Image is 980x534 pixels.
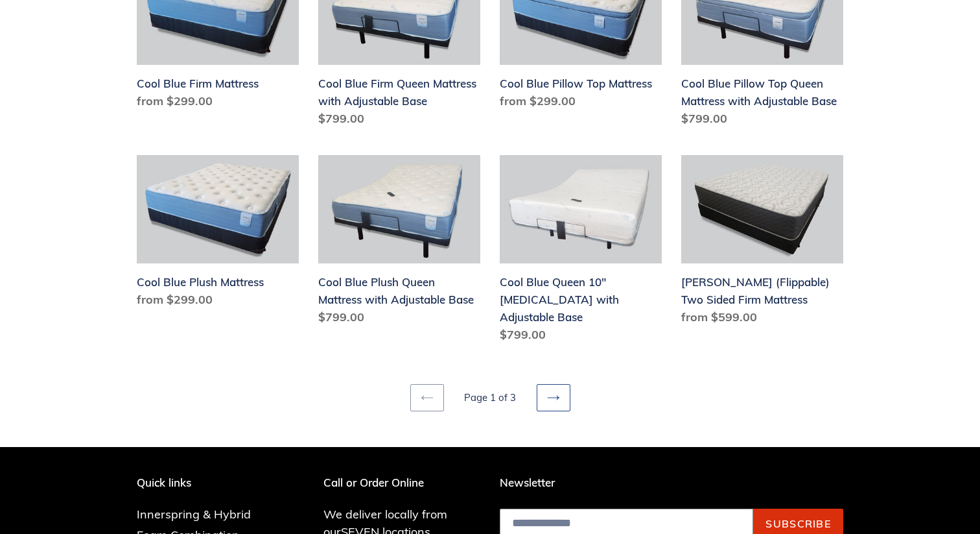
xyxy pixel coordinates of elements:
[500,476,843,489] p: Newsletter
[447,391,534,406] li: Page 1 of 3
[500,155,662,348] a: Cool Blue Queen 10" Memory Foam with Adjustable Base
[323,476,481,489] p: Call or Order Online
[137,507,251,522] a: Innerspring & Hybrid
[137,476,270,489] p: Quick links
[765,517,831,530] span: Subscribe
[137,155,299,313] a: Cool Blue Plush Mattress
[318,155,480,331] a: Cool Blue Plush Queen Mattress with Adjustable Base
[681,155,843,331] a: Del Ray (Flippable) Two Sided Firm Mattress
